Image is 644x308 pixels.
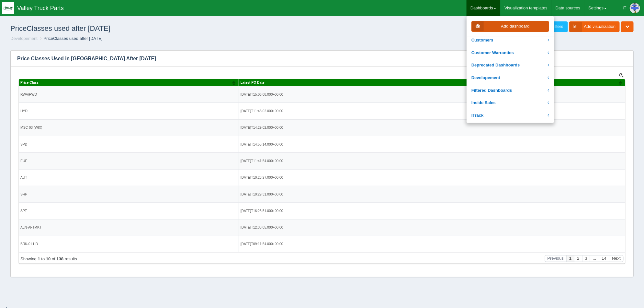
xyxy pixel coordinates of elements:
[223,7,247,11] span: Latest PO Date
[527,182,549,189] button: Previous
[39,36,102,42] li: PriceClasses used after [DATE]
[467,109,554,122] a: ITrack
[221,113,608,129] td: [DATE]T10:29:31.000+00:00
[2,162,221,179] td: BRK-01 HD
[221,129,608,146] td: [DATE]T16:25:51.000+00:00
[601,6,605,14] button: Sort column ascending
[21,183,23,188] b: 1
[2,146,221,162] td: ALN-AFTMKT
[582,182,592,189] button: Page 14
[471,21,549,32] a: Add dashboard
[221,162,608,179] td: [DATE]T09:11:54.000+00:00
[11,51,624,67] h3: Price Classes Used in [GEOGRAPHIC_DATA] After [DATE]
[592,182,606,189] button: Next
[2,79,221,96] td: EUE
[2,46,221,63] td: MSC-03 (WIX)
[221,96,608,113] td: [DATE]T10:23:27.000+00:00
[467,97,554,109] a: Inside Sales
[3,184,60,188] div: Page 1 of 14
[557,182,565,189] button: Page 2
[2,63,221,79] td: SPD
[221,30,608,46] td: [DATE]T11:45:02.000+00:00
[2,113,221,129] td: SHP
[467,34,554,47] a: Customers
[221,79,608,96] td: [DATE]T11:41:54.000+00:00
[2,30,221,46] td: HYD
[573,182,582,189] button: ...
[17,5,64,11] span: Valley Truck Parts
[569,21,620,32] a: Add visualization
[221,146,608,162] td: [DATE]T12:33:05.000+00:00
[221,46,608,63] td: [DATE]T14:29:02.000+00:00
[2,2,14,14] img: q1blfpkbivjhsugxdrfq.png
[549,182,557,189] button: Page 1
[467,84,554,97] a: Filtered Dashboards
[215,6,219,14] button: Sort column ascending
[2,13,221,30] td: RWA/RWD
[2,129,221,146] td: SPT
[623,2,627,15] div: IT
[467,59,554,72] a: Deprecated Dashboards
[221,13,608,30] td: [DATE]T15:06:08.000+00:00
[2,96,221,113] td: AUT
[10,21,322,36] h1: PriceClasses used after [DATE]
[10,36,38,41] a: Developement
[630,3,640,13] img: Profile Picture
[467,122,554,134] a: [PERSON_NAME]
[467,72,554,84] a: Developement
[565,182,573,189] button: Page 3
[39,183,46,188] b: 138
[467,47,554,59] a: Customer Warranties
[29,183,33,188] b: 10
[221,63,608,79] td: [DATE]T14:55:14.000+00:00
[3,7,21,11] span: Price Class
